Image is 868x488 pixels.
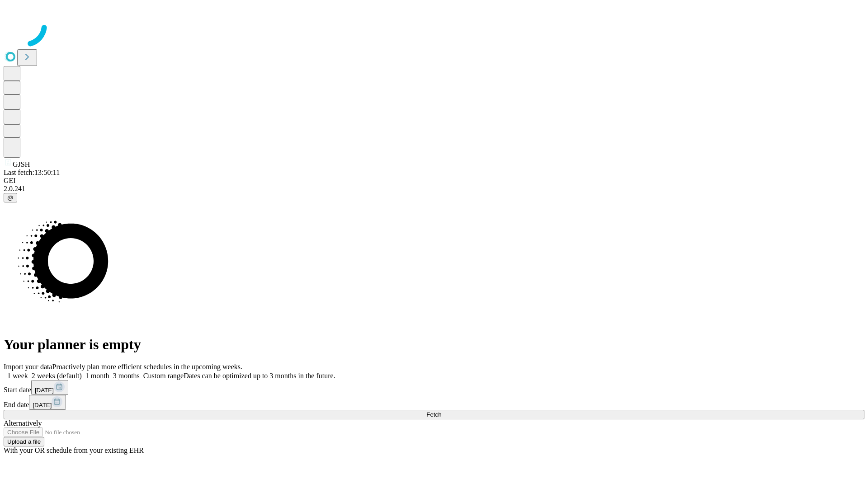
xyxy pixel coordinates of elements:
[4,336,864,353] h1: Your planner is empty
[4,410,864,419] button: Fetch
[4,169,60,176] span: Last fetch: 13:50:11
[52,363,242,371] span: Proactively plan more efficient schedules in the upcoming weeks.
[4,185,864,193] div: 2.0.241
[85,372,109,380] span: 1 month
[143,372,184,380] span: Custom range
[7,194,14,201] span: @
[4,380,864,395] div: Start date
[4,446,144,454] span: With your OR schedule from your existing EHR
[7,372,28,380] span: 1 week
[33,402,52,408] span: [DATE]
[4,363,52,371] span: Import your data
[184,372,335,380] span: Dates can be optimized up to 3 months in the future.
[4,395,864,410] div: End date
[31,380,68,395] button: [DATE]
[35,387,54,394] span: [DATE]
[113,372,140,380] span: 3 months
[4,193,17,202] button: @
[4,437,44,446] button: Upload a file
[29,395,66,410] button: [DATE]
[4,419,42,427] span: Alternatively
[426,411,441,418] span: Fetch
[13,160,30,168] span: GJSH
[32,372,82,380] span: 2 weeks (default)
[4,177,864,185] div: GEI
